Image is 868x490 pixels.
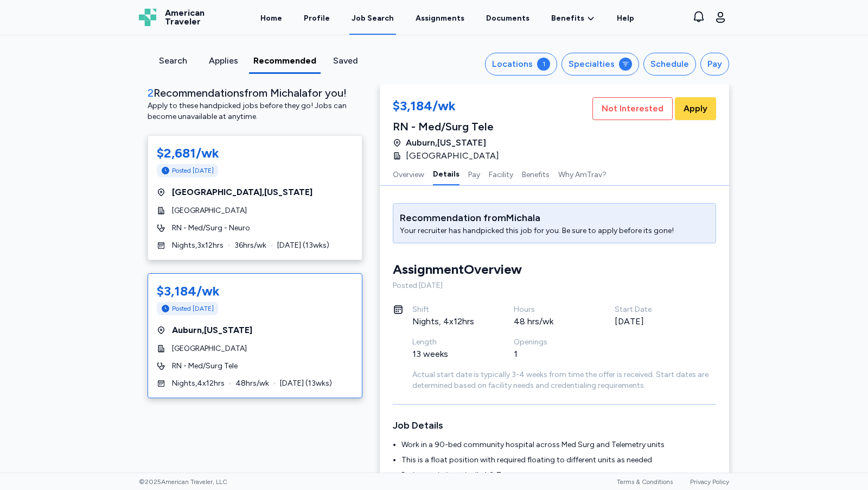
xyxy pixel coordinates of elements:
[514,304,589,315] div: Hours
[684,102,707,115] span: Apply
[280,378,332,389] span: [DATE] ( 13 wks)
[551,13,584,24] span: Benefits
[615,315,690,328] div: [DATE]
[401,455,716,466] li: This is a float position with required floating to different units as needed
[592,97,673,120] button: Not Interested
[139,478,227,486] span: © 2025 American Traveler, LLC
[157,145,353,162] div: $2,681/wk
[412,348,488,361] div: 13 weeks
[522,162,550,185] button: Benefits
[172,166,214,175] span: Posted [DATE]
[492,58,533,71] div: Locations
[393,418,716,433] h3: Job Details
[401,439,716,450] li: Work in a 90-bed community hospital across Med Surg and Telemetry units
[514,348,589,361] div: 1
[690,478,729,486] a: Privacy Policy
[643,53,696,76] button: Schedule
[406,136,486,149] span: Auburn , [US_STATE]
[602,102,663,115] span: Not Interested
[433,162,459,185] button: Details
[707,58,722,71] div: Pay
[558,162,607,185] button: Why AmTrav?
[352,13,394,24] div: Job Search
[412,304,488,315] div: Shift
[139,9,156,26] img: Logo
[675,97,716,120] button: Apply
[393,119,506,134] div: RN - Med/Surg Tele
[235,378,269,389] span: 48 hrs/wk
[172,324,252,337] span: Auburn , [US_STATE]
[400,210,674,225] div: Recommendation from Michala
[172,186,312,199] span: [GEOGRAPHIC_DATA] , [US_STATE]
[157,282,353,300] div: $3,184/wk
[172,205,247,216] span: [GEOGRAPHIC_DATA]
[406,149,499,162] span: [GEOGRAPHIC_DATA]
[489,162,513,185] button: Facility
[152,54,194,67] div: Search
[485,53,557,76] button: Locations1
[172,343,247,354] span: [GEOGRAPHIC_DATA]
[400,225,674,236] div: Your recruiter has handpicked this job for you. Be sure to apply before its gone!
[700,53,729,76] button: Pay
[393,280,716,291] div: Posted [DATE]
[412,337,488,348] div: Length
[325,54,367,67] div: Saved
[468,162,480,185] button: Pay
[172,240,224,251] span: Nights , 3 x 12 hrs
[514,315,589,328] div: 48 hrs/wk
[561,53,639,76] button: Specialties
[537,58,550,71] div: 1
[551,13,595,24] a: Benefits
[165,9,205,26] span: American Traveler
[148,100,362,122] div: Apply to these handpicked jobs before they go! Jobs can become unavailable at anytime.
[172,223,250,234] span: RN - Med/Surg - Neuro
[148,86,154,99] span: 2
[277,240,329,251] span: [DATE] ( 13 wks)
[514,337,589,348] div: Openings
[172,304,214,313] span: Posted [DATE]
[615,304,690,315] div: Start Date
[148,85,362,100] div: Recommendation s from Michala for you!
[412,315,488,328] div: Nights, 4x12hrs
[401,470,716,481] li: Patient ratio is typically 1:6-7
[650,58,689,71] div: Schedule
[234,240,266,251] span: 36 hrs/wk
[172,361,238,372] span: RN - Med/Surg Tele
[393,261,522,278] div: Assignment Overview
[253,54,316,67] div: Recommended
[393,97,506,117] div: $3,184/wk
[172,378,225,389] span: Nights , 4 x 12 hrs
[412,369,716,391] div: Actual start date is typically 3-4 weeks from time the offer is received. Start dates are determi...
[569,58,615,71] div: Specialties
[202,54,244,67] div: Applies
[393,162,424,185] button: Overview
[617,478,673,486] a: Terms & Conditions
[349,1,396,35] a: Job Search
